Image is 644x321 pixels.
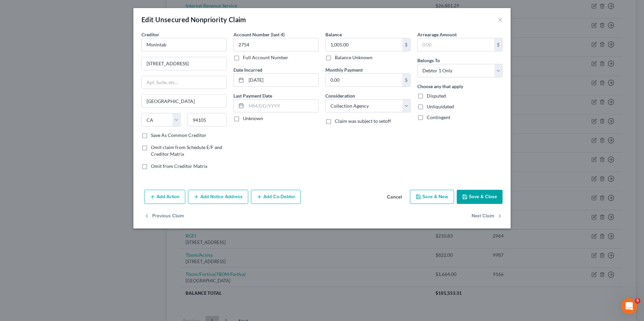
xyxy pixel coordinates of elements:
div: $ [494,38,502,51]
input: 0.00 [326,74,402,86]
button: Cancel [382,190,407,204]
label: Account Number (last 4) [233,31,285,38]
span: Belongs To [417,58,440,63]
button: Next Claim [472,209,503,223]
label: Monthly Payment [325,66,363,73]
span: 5 [635,298,640,304]
label: Full Account Number [243,54,288,61]
label: Date Incurred [233,66,262,73]
label: Consideration [325,92,355,99]
button: Previous Claim [144,209,184,223]
button: Save & Close [457,190,503,204]
label: Arrearage Amount [417,31,457,38]
input: Search creditor by name... [141,38,227,51]
label: Last Payment Date [233,92,272,99]
label: Balance [325,31,342,38]
input: MM/DD/YYYY [246,100,318,112]
div: $ [402,74,410,86]
input: Enter city... [142,95,226,107]
span: Omit claim from Schedule E/F and Creditor Matrix [151,144,222,157]
button: Add Co-Debtor [251,190,301,204]
label: Unknown [243,115,263,122]
input: 0.00 [326,38,402,51]
span: Omit from Creditor Matrix [151,163,207,169]
label: Save As Common Creditor [151,132,206,139]
button: × [498,15,503,24]
div: $ [402,38,410,51]
input: XXXX [233,38,319,51]
button: Add Action [144,190,185,204]
input: 0.00 [418,38,494,51]
input: MM/DD/YYYY [246,74,318,86]
span: Disputed [427,93,446,99]
input: Enter zip... [188,113,227,127]
input: Enter address... [142,57,226,70]
span: Contingent [427,114,450,120]
label: Choose any that apply [417,83,463,90]
span: Claim was subject to setoff [335,118,391,124]
iframe: Intercom live chat [621,298,637,314]
button: Add Notice Address [188,190,248,204]
input: Apt, Suite, etc... [142,76,226,89]
div: Edit Unsecured Nonpriority Claim [141,15,246,24]
span: Unliquidated [427,104,454,109]
span: Creditor [141,32,159,37]
label: Balance Unknown [335,54,373,61]
button: Save & New [410,190,454,204]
